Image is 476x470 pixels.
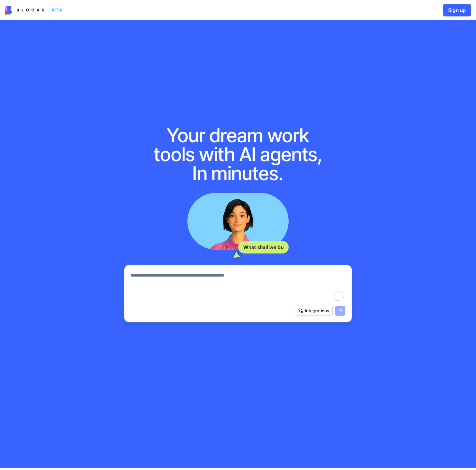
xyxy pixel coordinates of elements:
[443,4,471,16] button: Sign up
[147,126,329,183] h1: Your dream work tools with AI agents, In minutes.
[5,6,65,15] a: BETA
[295,306,333,316] button: Integrations
[49,6,65,15] div: BETA
[131,272,345,302] textarea: To enrich screen reader interactions, please activate Accessibility in Grammarly extension settings
[5,6,44,15] img: logo
[238,241,289,253] div: What shall we bu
